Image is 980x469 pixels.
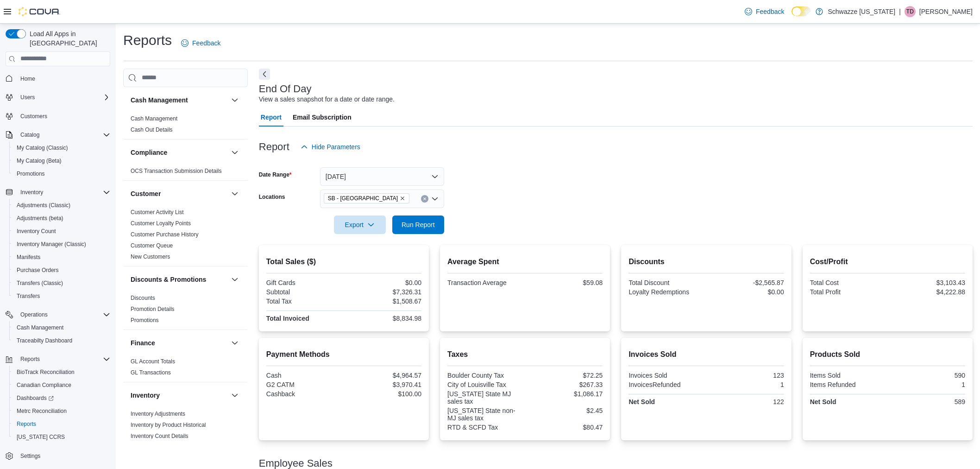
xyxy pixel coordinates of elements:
[131,317,159,324] span: Promotions
[266,279,342,286] div: Gift Cards
[13,226,110,237] span: Inventory Count
[17,129,110,140] span: Catalog
[17,337,72,344] span: Traceabilty Dashboard
[889,372,965,379] div: 590
[20,113,47,120] span: Customers
[13,155,65,166] a: My Catalog (Beta)
[17,129,43,140] button: Catalog
[266,381,342,388] div: G2 CATM
[13,239,110,250] span: Inventory Manager (Classic)
[266,298,342,305] div: Total Tax
[229,390,240,401] button: Inventory
[2,186,114,199] button: Inventory
[346,372,421,379] div: $4,964.57
[334,215,386,234] button: Export
[20,94,35,101] span: Users
[447,256,603,267] h2: Average Spent
[131,126,173,133] span: Cash Out Details
[810,398,836,406] strong: Net Sold
[402,220,435,229] span: Run Report
[297,138,364,156] button: Hide Parameters
[628,279,704,286] div: Total Discount
[9,392,114,405] a: Dashboards
[9,251,114,264] button: Manifests
[889,381,965,388] div: 1
[131,242,173,249] span: Customer Queue
[266,372,342,379] div: Cash
[131,369,171,376] span: GL Transactions
[13,431,110,443] span: Washington CCRS
[131,338,155,348] h3: Finance
[131,242,173,249] a: Customer Queue
[756,7,784,16] span: Feedback
[13,265,110,276] span: Purchase Orders
[810,279,886,286] div: Total Cost
[259,458,333,469] h3: Employee Sales
[9,277,114,290] button: Transfers (Classic)
[13,393,57,404] a: Dashboards
[17,110,110,122] span: Customers
[13,380,75,391] a: Canadian Compliance
[17,450,110,462] span: Settings
[13,252,44,263] a: Manifests
[9,334,114,347] button: Traceabilty Dashboard
[13,265,63,276] a: Purchase Orders
[17,187,110,198] span: Inventory
[266,288,342,296] div: Subtotal
[447,279,523,286] div: Transaction Average
[628,349,784,360] h2: Invoices Sold
[9,199,114,212] button: Adjustments (Classic)
[447,381,523,388] div: City of Louisville Tax
[123,292,248,330] div: Discounts & Promotions
[13,278,110,289] span: Transfers (Classic)
[13,142,110,153] span: My Catalog (Classic)
[392,215,444,234] button: Run Report
[13,278,67,289] a: Transfers (Classic)
[13,367,78,378] a: BioTrack Reconciliation
[131,275,227,284] button: Discounts & Promotions
[259,193,285,201] label: Locations
[906,6,914,17] span: TD
[13,393,110,404] span: Dashboards
[131,209,184,215] a: Customer Activity List
[13,431,69,443] a: [US_STATE] CCRS
[131,306,175,312] a: Promotion Details
[13,406,70,417] a: Metrc Reconciliation
[9,264,114,277] button: Purchase Orders
[131,421,206,429] span: Inventory by Product Historical
[17,324,63,331] span: Cash Management
[628,398,655,406] strong: Net Sold
[9,225,114,238] button: Inventory Count
[792,6,811,16] input: Dark Mode
[26,29,110,48] span: Load All Apps in [GEOGRAPHIC_DATA]
[9,238,114,251] button: Inventory Manager (Classic)
[229,95,240,106] button: Cash Management
[9,321,114,334] button: Cash Management
[123,113,248,139] div: Cash Management
[17,368,75,376] span: BioTrack Reconciliation
[13,168,110,179] span: Promotions
[20,131,39,139] span: Catalog
[9,379,114,392] button: Canadian Compliance
[9,418,114,431] button: Reports
[628,256,784,267] h2: Discounts
[229,274,240,285] button: Discounts & Promotions
[229,147,240,158] button: Compliance
[131,220,191,227] a: Customer Loyalty Points
[123,31,172,50] h1: Reports
[259,171,292,178] label: Date Range
[13,142,72,153] a: My Catalog (Classic)
[131,391,160,400] h3: Inventory
[17,92,110,103] span: Users
[346,381,421,388] div: $3,970.41
[628,372,704,379] div: Invoices Sold
[905,6,916,17] div: Thomas Diperna
[17,73,110,84] span: Home
[447,424,523,431] div: RTD & SCFD Tax
[123,165,248,180] div: Compliance
[9,141,114,154] button: My Catalog (Classic)
[889,288,965,296] div: $4,222.88
[131,115,177,122] span: Cash Management
[708,288,784,296] div: $0.00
